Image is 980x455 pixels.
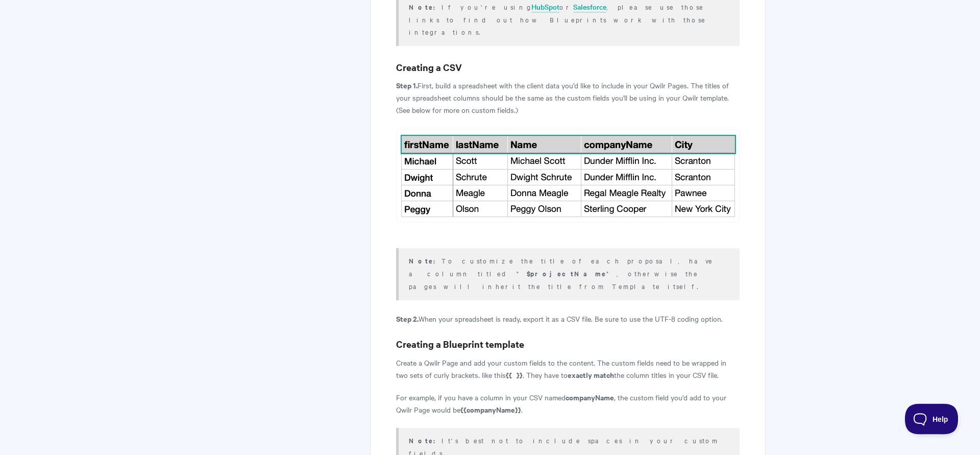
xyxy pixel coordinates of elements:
[409,2,442,12] strong: Note:
[409,254,727,292] p: To customize the title of each proposal, have a column titled " ", otherwise the pages will inher...
[396,313,740,325] p: When your spreadsheet is ready, export it as a CSV file. Be sure to use the UTF-8 coding option.
[396,313,419,324] strong: Step 2.
[396,391,740,416] p: For example, if you have a column in your CSV named , the custom field you’d add to your Qwilr Pa...
[527,269,606,278] b: $projectName
[460,404,521,415] strong: {{companyName}}
[409,1,727,38] p: If you're using or , please use those links to find out how Blueprints work with those integrations.
[396,356,740,381] p: Create a Qwilr Page and add your custom fields to the content. The custom fields need to be wrapp...
[396,60,740,75] h3: Creating a CSV
[396,79,740,116] p: First, build a spreadsheet with the client data you’d like to include in your Qwilr Pages. The ti...
[905,404,960,435] iframe: Toggle Customer Support
[566,392,614,402] strong: companyName
[409,436,442,445] strong: Note:
[409,256,442,266] b: Note:
[506,369,523,380] strong: {{ }}
[573,2,606,13] a: Salesforce
[396,337,740,351] h3: Creating a Blueprint template
[568,369,614,380] strong: exactly match
[531,2,559,13] a: HubSpot
[396,80,418,90] strong: Step 1.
